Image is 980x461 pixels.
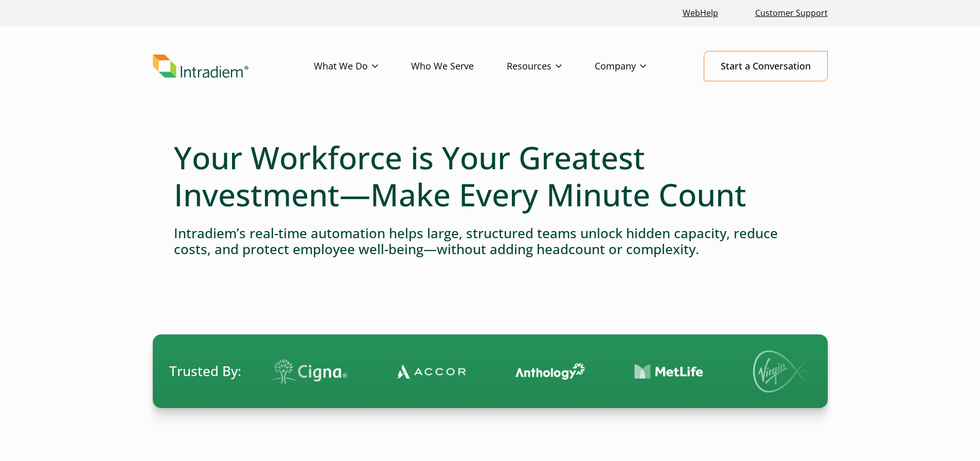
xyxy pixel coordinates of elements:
span: Trusted By: [169,362,241,381]
a: Start a Conversation [704,51,828,81]
a: Link opens in a new window [679,2,722,24]
a: Resources [507,51,595,81]
a: Link to homepage of Intradiem [153,55,314,78]
h4: Intradiem’s real-time automation helps large, structured teams unlock hidden capacity, reduce cos... [174,225,807,257]
a: Customer Support [751,2,832,24]
img: Virgin Media logo. [753,350,825,393]
img: Intradiem [153,55,248,78]
h1: Your Workforce is Your Greatest Investment—Make Every Minute Count [174,139,807,213]
img: Contact Center Automation Accor Logo [397,364,466,379]
a: What We Do [314,51,411,81]
img: Contact Center Automation MetLife Logo [634,364,704,380]
a: Company [595,51,679,81]
a: Who We Serve [411,51,507,81]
